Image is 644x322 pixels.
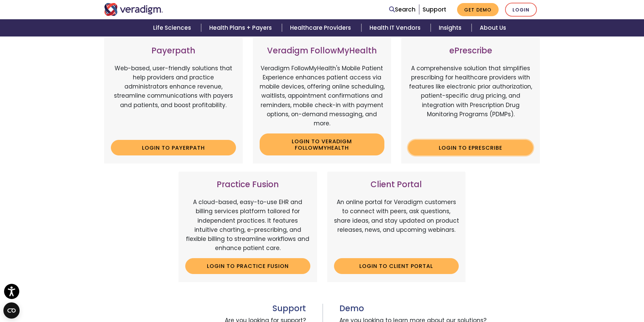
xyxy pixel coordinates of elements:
p: An online portal for Veradigm customers to connect with peers, ask questions, share ideas, and st... [334,198,459,253]
a: Login to Veradigm FollowMyHealth [260,133,385,155]
a: About Us [472,19,514,36]
a: Login to ePrescribe [408,140,533,155]
button: Open CMP widget [3,302,20,319]
img: Veradigm logo [104,3,163,16]
a: Login to Client Portal [334,258,459,274]
iframe: Drift Chat Widget [514,273,636,314]
a: Login [505,3,537,17]
p: A cloud-based, easy-to-use EHR and billing services platform tailored for independent practices. ... [185,198,310,253]
p: Web-based, user-friendly solutions that help providers and practice administrators enhance revenu... [111,64,236,135]
p: Veradigm FollowMyHealth's Mobile Patient Experience enhances patient access via mobile devices, o... [260,64,385,128]
p: A comprehensive solution that simplifies prescribing for healthcare providers with features like ... [408,64,533,135]
h3: Practice Fusion [185,180,310,190]
h3: Demo [339,304,540,314]
a: Get Demo [457,3,499,16]
a: Insights [431,19,472,36]
h3: Veradigm FollowMyHealth [260,46,385,56]
a: Health IT Vendors [361,19,431,36]
a: Life Sciences [145,19,201,36]
a: Support [423,5,446,14]
a: Health Plans + Payers [201,19,282,36]
a: Login to Payerpath [111,140,236,155]
h3: ePrescribe [408,46,533,56]
a: Login to Practice Fusion [185,258,310,274]
h3: Support [104,304,306,314]
h3: Client Portal [334,180,459,190]
a: Search [389,5,415,14]
a: Healthcare Providers [282,19,361,36]
h3: Payerpath [111,46,236,56]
